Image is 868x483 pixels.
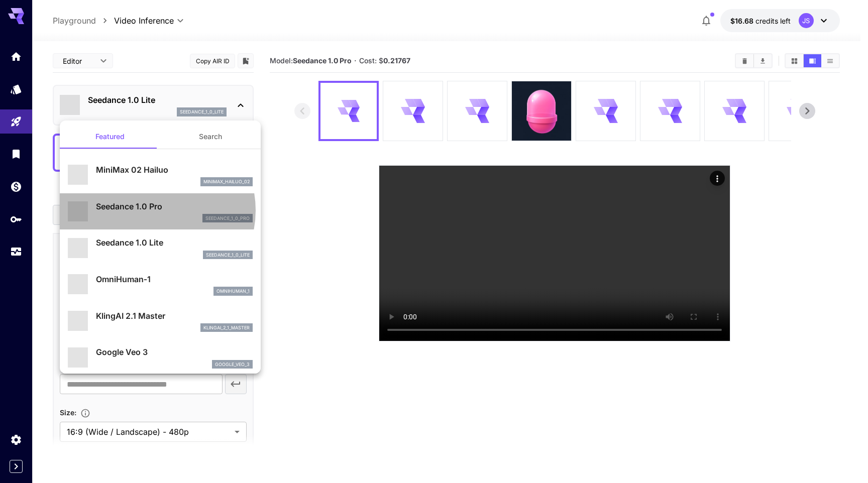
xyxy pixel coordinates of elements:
[96,273,253,285] p: OmniHuman‑1
[96,310,253,322] p: KlingAI 2.1 Master
[96,346,253,358] p: Google Veo 3
[205,215,250,222] p: seedance_1_0_pro
[68,342,253,373] div: Google Veo 3google_veo_3
[216,288,250,295] p: omnihuman_1
[215,361,250,368] p: google_veo_3
[68,196,253,227] div: Seedance 1.0 Proseedance_1_0_pro
[160,125,261,149] button: Search
[68,306,253,336] div: KlingAI 2.1 Masterklingai_2_1_master
[206,252,250,259] p: seedance_1_0_lite
[96,164,253,176] p: MiniMax 02 Hailuo
[96,200,253,212] p: Seedance 1.0 Pro
[68,232,253,263] div: Seedance 1.0 Liteseedance_1_0_lite
[203,324,250,331] p: klingai_2_1_master
[203,178,250,185] p: minimax_hailuo_02
[96,236,253,249] p: Seedance 1.0 Lite
[68,269,253,300] div: OmniHuman‑1omnihuman_1
[60,125,160,149] button: Featured
[68,160,253,190] div: MiniMax 02 Hailuominimax_hailuo_02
